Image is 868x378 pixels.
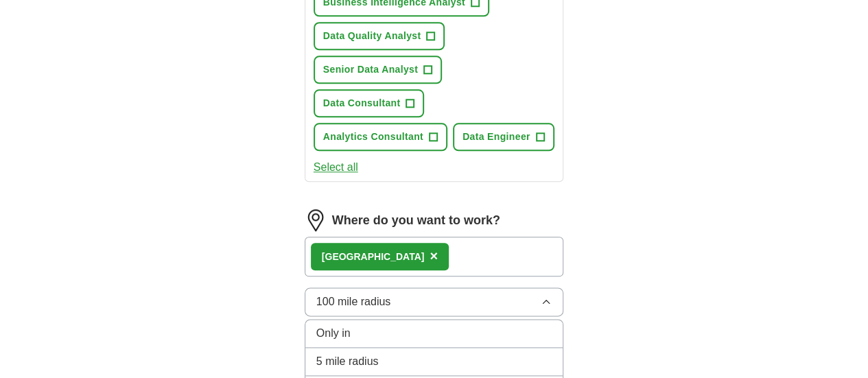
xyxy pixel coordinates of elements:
button: Data Quality Analyst [314,22,445,50]
div: [GEOGRAPHIC_DATA] [322,250,425,264]
span: Data Consultant [323,96,401,110]
button: Senior Data Analyst [314,56,442,84]
button: × [430,246,438,267]
img: location.png [305,209,327,231]
span: Analytics Consultant [323,130,423,144]
span: × [430,248,438,263]
span: Senior Data Analyst [323,62,418,77]
button: 100 mile radius [305,287,564,316]
button: Analytics Consultant [314,123,447,151]
button: Data Engineer [453,123,554,151]
label: Where do you want to work? [332,211,500,230]
button: Select all [314,159,358,176]
span: 100 mile radius [316,294,391,310]
span: Only in [316,325,351,342]
button: Data Consultant [314,89,425,117]
span: Data Quality Analyst [323,29,421,43]
span: 5 mile radius [316,353,379,370]
span: Data Engineer [462,130,530,144]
